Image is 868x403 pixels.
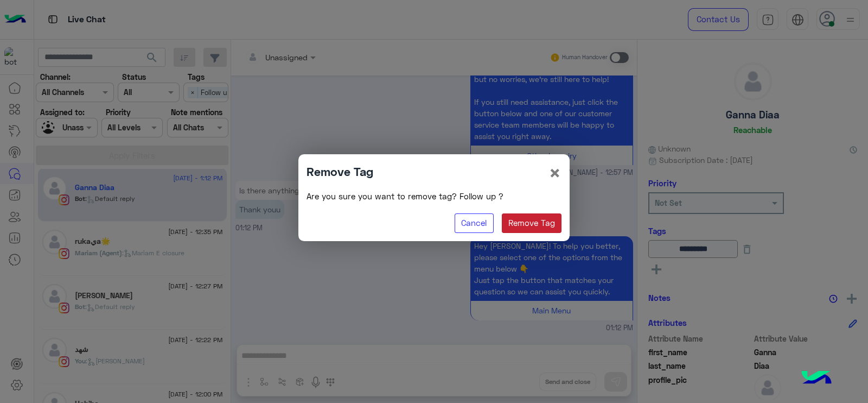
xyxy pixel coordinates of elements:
[548,160,561,185] span: ×
[502,213,562,233] button: Remove Tag
[307,162,373,180] h4: Remove Tag
[455,213,494,233] button: Cancel
[797,360,835,398] img: hulul-logo.png
[548,162,561,183] button: Close
[307,191,561,201] h6: Are you sure you want to remove tag? Follow up ?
